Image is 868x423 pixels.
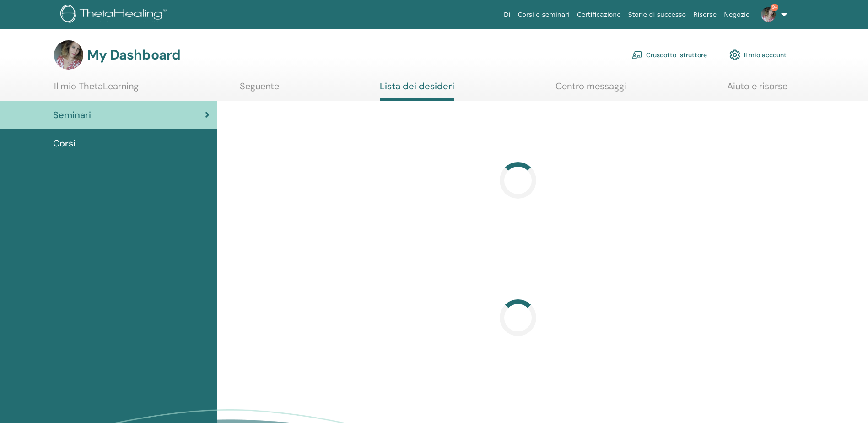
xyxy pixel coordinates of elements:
[514,6,573,23] a: Corsi e seminari
[631,45,707,65] a: Cruscotto istruttore
[240,81,279,98] a: Seguente
[729,47,740,63] img: cog.svg
[625,6,690,23] a: Storie di successo
[87,47,180,63] h3: My Dashboard
[53,136,75,150] span: Corsi
[53,108,91,122] span: Seminari
[54,81,139,98] a: Il mio ThetaLearning
[380,81,454,101] a: Lista dei desideri
[573,6,625,23] a: Certificazione
[729,45,787,65] a: Il mio account
[761,7,776,22] img: default.jpg
[720,6,753,23] a: Negozio
[500,6,514,23] a: Di
[631,51,642,59] img: chalkboard-teacher.svg
[555,81,626,98] a: Centro messaggi
[771,4,778,11] span: 9+
[690,6,720,23] a: Risorse
[60,5,170,25] img: logo.png
[54,40,83,70] img: default.jpg
[727,81,787,98] a: Aiuto e risorse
